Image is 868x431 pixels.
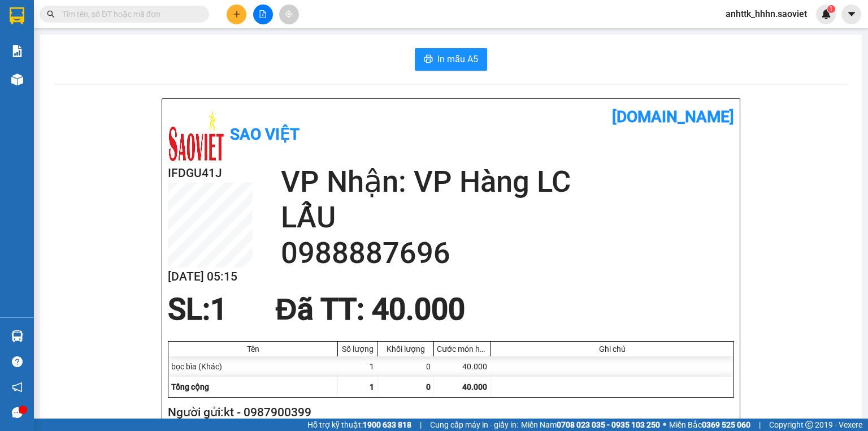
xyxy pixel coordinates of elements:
img: solution-icon [11,45,23,57]
div: 1 [338,356,377,377]
span: search [47,10,55,18]
span: 40.000 [462,382,487,391]
span: 1 [210,292,227,327]
span: Miền Bắc [669,419,750,431]
b: Sao Việt [230,125,300,144]
div: Số lượng [341,344,374,354]
h2: VP Nhận: VP Hàng LC [281,164,734,200]
h2: LẨU [281,200,734,235]
button: plus [227,5,246,24]
span: printer [424,54,433,65]
h2: [DATE] 05:15 [168,268,253,286]
span: copyright [805,421,813,429]
span: Hỗ trợ kỹ thuật: [307,419,411,431]
span: 1 [829,5,833,13]
img: warehouse-icon [11,74,23,85]
span: Miền Nam [521,419,660,431]
div: Cước món hàng [437,344,487,354]
span: 1 [370,382,374,391]
span: 0 [426,382,431,391]
div: bọc bìa (Khác) [168,356,338,377]
span: Cung cấp máy in - giấy in: [430,419,518,431]
h2: Người gửi: kt - 0987900399 [168,403,730,422]
span: caret-down [847,9,857,19]
span: question-circle [12,356,23,367]
b: [DOMAIN_NAME] [612,107,734,126]
div: 0 [377,356,434,377]
strong: 0708 023 035 - 0935 103 250 [557,420,660,429]
button: file-add [253,5,273,24]
img: logo.jpg [168,107,224,164]
strong: 1900 633 818 [363,420,411,429]
img: icon-new-feature [821,9,831,19]
div: Ghi chú [493,344,731,354]
h2: 0988887696 [281,235,734,271]
span: file-add [259,10,267,18]
span: Tổng cộng [171,382,209,391]
div: 40.000 [434,356,491,377]
span: message [12,407,23,418]
img: warehouse-icon [11,330,23,342]
img: logo-vxr [10,7,24,24]
span: SL: [168,292,210,327]
span: | [759,419,761,431]
div: Khối lượng [380,344,431,354]
div: Tên [171,344,335,354]
span: | [420,419,422,431]
button: caret-down [841,5,861,24]
span: plus [233,10,241,18]
span: In mẫu A5 [437,52,478,66]
input: Tìm tên, số ĐT hoặc mã đơn [62,8,196,20]
sup: 1 [827,5,835,13]
span: ⚪️ [663,423,666,427]
span: notification [12,382,23,393]
span: aim [285,10,293,18]
span: Đã TT : 40.000 [275,292,465,327]
button: printerIn mẫu A5 [415,48,487,71]
strong: 0369 525 060 [702,420,750,429]
span: anhttk_hhhn.saoviet [717,7,816,21]
h2: IFDGU41J [168,164,253,183]
button: aim [279,5,299,24]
